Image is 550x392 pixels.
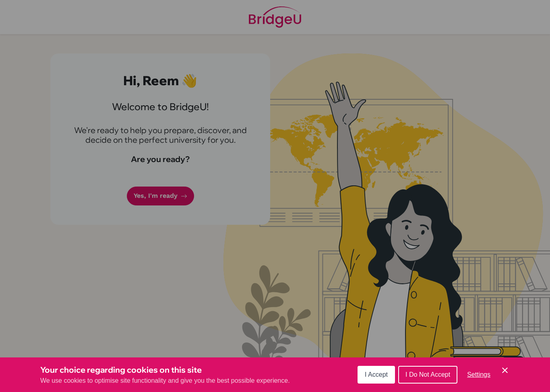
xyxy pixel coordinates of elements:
span: I Accept [365,371,388,378]
button: Settings [461,367,497,383]
span: Settings [467,371,490,378]
button: I Accept [358,366,395,384]
button: Save and close [500,365,510,375]
h3: Your choice regarding cookies on this site [40,364,290,376]
span: I Do Not Accept [405,371,450,378]
p: We use cookies to optimise site functionality and give you the best possible experience. [40,376,290,386]
button: I Do Not Accept [398,366,457,384]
